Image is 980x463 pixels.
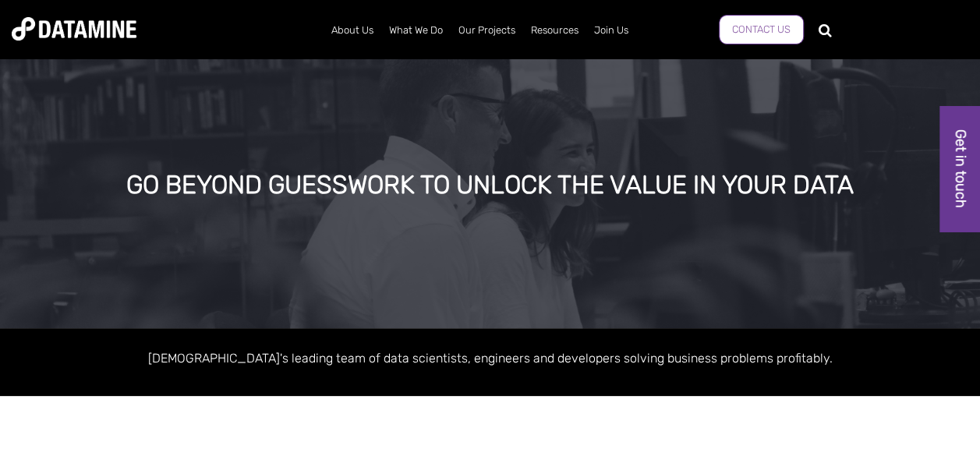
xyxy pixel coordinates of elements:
div: GO BEYOND GUESSWORK TO UNLOCK THE VALUE IN YOUR DATA [118,171,861,200]
a: Join Us [586,10,636,51]
img: Datamine [12,17,136,41]
a: Get in touch [940,106,980,231]
a: About Us [324,10,381,51]
a: Contact Us [719,15,804,44]
a: What We Do [381,10,451,51]
p: [DEMOGRAPHIC_DATA]'s leading team of data scientists, engineers and developers solving business p... [46,348,935,369]
a: Resources [523,10,586,51]
a: Our Projects [451,10,523,51]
